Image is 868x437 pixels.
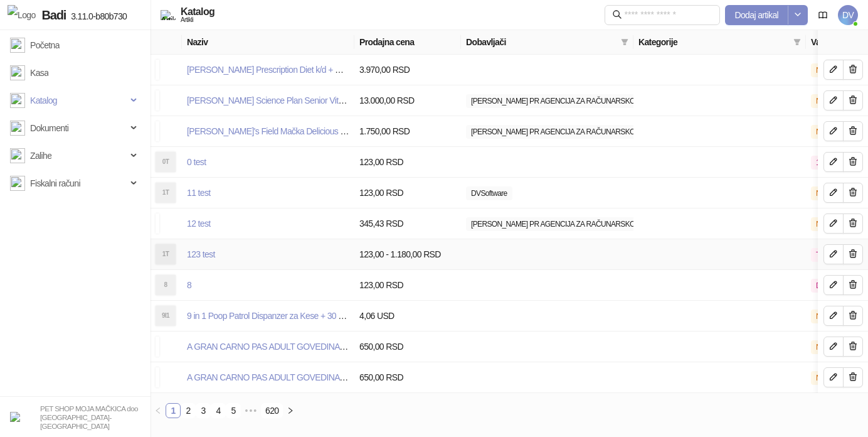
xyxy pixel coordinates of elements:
[156,152,176,172] div: 0T
[811,248,833,262] span: Test
[354,332,461,362] td: 650,00 RSD
[811,217,864,231] span: Nema varijanti
[156,244,176,264] div: 1T
[161,10,176,20] img: Artikli
[187,65,487,75] a: [PERSON_NAME] Prescription Diet k/d + Mobility hrana za [PERSON_NAME] 1,5 kg
[283,403,298,418] li: Sledeća strana
[226,404,240,418] a: 5
[461,30,633,55] th: Dobavljači
[151,403,166,418] button: left
[187,249,215,259] a: 123 test
[811,371,864,385] span: Nema varijanti
[283,403,298,418] button: right
[10,33,60,58] a: Početna
[151,403,166,418] li: Prethodna strana
[30,116,68,141] span: Dokumenti
[182,178,354,208] td: 11 test
[10,412,20,422] img: 64x64-companyLogo-b2da54f3-9bca-40b5-bf51-3603918ec158.png
[466,94,797,108] span: [PERSON_NAME] PR AGENCIJA ZA RAČUNARSKO PROGRAMIRANJE DVSOFTWARE BELA CRKVA
[791,33,803,51] span: filter
[725,5,789,25] button: Dodaj artikal
[182,30,354,55] th: Naziv
[638,35,788,49] span: Kategorije
[354,55,461,85] td: 3.970,00 RSD
[811,186,864,200] span: Nema varijanti
[618,33,631,51] span: filter
[187,342,415,352] a: A GRAN CARNO PAS ADULT GOVEDINA I JAGNJETINA 800g
[182,301,354,332] td: 9 in 1 Poop Patrol Dispanzer za Kese + 30 Kesa
[838,5,858,25] span: DV
[811,63,864,77] span: Nema varijanti
[621,38,628,46] span: filter
[811,310,864,323] span: Nema varijanti
[181,403,196,418] li: 2
[154,407,162,414] span: left
[187,157,206,167] a: 0 test
[811,125,864,139] span: Nema varijanti
[182,147,354,178] td: 0 test
[187,372,415,382] a: A GRAN CARNO PAS ADULT GOVEDINA I PAČJA SRCA 800g
[354,116,461,147] td: 1.750,00 RSD
[66,11,127,21] span: 3.11.0-b80b730
[466,186,512,200] span: DVSoftware
[181,7,214,17] div: Katalog
[187,218,211,229] a: 12 test
[187,311,357,321] a: 9 in 1 Poop Patrol Dispanzer za Kese + 30 Kesa
[187,95,593,105] a: [PERSON_NAME] Science Plan Senior Vitality Large Beed Mature Adult Hrana za Pse sa Piletinom i Pi...
[196,404,210,418] a: 3
[156,306,176,326] div: 9I1
[42,8,66,22] span: Badi
[354,178,461,208] td: 123,00 RSD
[182,270,354,301] td: 8
[466,125,797,139] span: [PERSON_NAME] PR AGENCIJA ZA RAČUNARSKO PROGRAMIRANJE DVSOFTWARE BELA CRKVA
[793,38,801,46] span: filter
[226,403,241,418] li: 5
[187,280,191,290] a: 8
[40,404,138,430] small: PET SHOP MOJA MAČKICA doo [GEOGRAPHIC_DATA]-[GEOGRAPHIC_DATA]
[211,403,226,418] li: 4
[182,362,354,393] td: A GRAN CARNO PAS ADULT GOVEDINA I PAČJA SRCA 800g
[466,35,616,49] span: Dobavljači
[354,85,461,116] td: 13.000,00 RSD
[354,362,461,393] td: 650,00 RSD
[811,340,864,354] span: Nema varijanti
[181,17,214,23] div: Artikli
[261,403,283,418] li: 620
[287,407,294,414] span: right
[182,116,354,147] td: Sam's Field Mačka Delicious Wild s Patkom 2,5 kg
[354,30,461,55] th: Prodajna cena
[182,208,354,239] td: 12 test
[813,5,833,25] a: Dokumentacija
[811,94,864,108] span: Nema varijanti
[166,403,181,418] li: 1
[241,403,261,418] span: •••
[182,332,354,362] td: A GRAN CARNO PAS ADULT GOVEDINA I JAGNJETINA 800g
[354,270,461,301] td: 123,00 RSD
[262,404,282,418] a: 620
[354,239,461,270] td: 123,00 - 1.180,00 RSD
[354,301,461,332] td: 4,06 USD
[156,183,176,203] div: 1T
[735,10,779,20] span: Dodaj artikal
[187,126,415,136] a: [PERSON_NAME]'s Field Mačka Delicious Wild s Patkom 2,5 kg
[354,147,461,178] td: 123,00 RSD
[211,404,225,418] a: 4
[182,55,354,85] td: Hill's Prescription Diet k/d + Mobility hrana za mačke 1,5 kg
[187,188,211,198] a: 11 test
[8,5,36,25] img: Logo
[30,88,57,113] span: Katalog
[166,404,180,418] a: 1
[811,279,842,293] span: Djurica
[10,60,48,85] a: Kasa
[30,143,51,168] span: Zalihe
[466,217,797,231] span: [PERSON_NAME] PR AGENCIJA ZA RAČUNARSKO PROGRAMIRANJE DVSOFTWARE BELA CRKVA
[241,403,261,418] li: Sledećih 5 Strana
[30,171,80,196] span: Fiskalni računi
[811,156,832,170] span: 123
[196,403,211,418] li: 3
[182,239,354,270] td: 123 test
[156,275,176,295] div: 8
[182,85,354,116] td: Hill's Science Plan Senior Vitality Large Beed Mature Adult Hrana za Pse sa Piletinom i Pirinčem ...
[354,208,461,239] td: 345,43 RSD
[181,404,195,418] a: 2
